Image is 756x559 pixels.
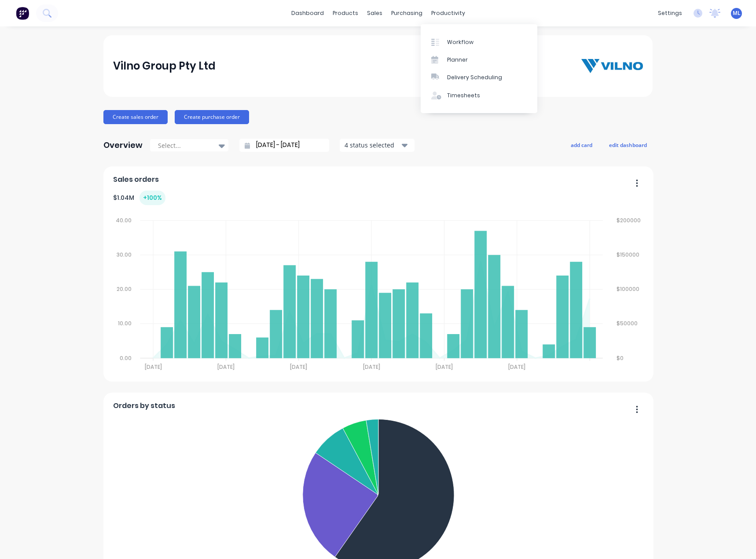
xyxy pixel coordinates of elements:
[565,139,598,151] button: add card
[345,140,400,150] div: 4 status selected
[617,320,638,327] tspan: $50000
[328,7,363,20] div: products
[617,285,640,293] tspan: $100000
[363,363,380,371] tspan: [DATE]
[16,7,29,20] img: Factory
[436,363,453,371] tspan: [DATE]
[113,57,216,75] div: Vilno Group Pty Ltd
[617,217,641,224] tspan: $200000
[387,7,427,20] div: purchasing
[217,363,235,371] tspan: [DATE]
[113,191,165,205] div: $ 1.04M
[581,59,643,73] img: Vilno Group Pty Ltd
[113,174,159,185] span: Sales orders
[447,92,480,99] div: Timesheets
[113,401,175,411] span: Orders by status
[287,7,328,20] a: dashboard
[421,51,537,69] a: Planner
[603,139,653,151] button: edit dashboard
[447,38,473,46] div: Workflow
[290,363,307,371] tspan: [DATE]
[115,217,131,224] tspan: 40.00
[447,74,502,81] div: Delivery Scheduling
[139,191,165,205] div: + 100 %
[509,363,526,371] tspan: [DATE]
[447,56,468,64] div: Planner
[103,110,168,124] button: Create sales order
[116,285,131,293] tspan: 20.00
[117,320,131,327] tspan: 10.00
[427,7,470,20] div: productivity
[733,9,741,17] span: ML
[116,251,131,258] tspan: 30.00
[421,69,537,86] a: Delivery Scheduling
[617,354,624,362] tspan: $0
[340,139,415,152] button: 4 status selected
[653,7,686,20] div: settings
[175,110,249,124] button: Create purchase order
[119,354,131,362] tspan: 0.00
[103,136,143,154] div: Overview
[144,363,161,371] tspan: [DATE]
[363,7,387,20] div: sales
[617,251,640,258] tspan: $150000
[421,33,537,51] a: Workflow
[421,87,537,104] a: Timesheets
